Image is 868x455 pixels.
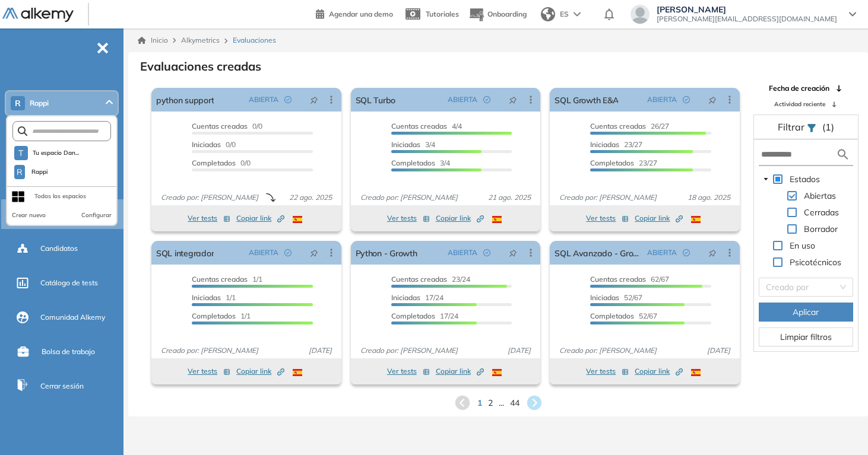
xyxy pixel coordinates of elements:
[590,275,646,284] span: Cuentas creadas
[787,172,822,186] span: Estados
[391,275,470,284] span: 23/24
[140,59,261,74] h3: Evaluaciones creadas
[18,148,23,158] span: T
[391,158,435,167] span: Completados
[483,192,536,203] span: 21 ago. 2025
[468,2,527,27] button: Onboarding
[17,167,23,177] span: R
[500,90,526,109] button: pushpin
[790,240,815,251] span: En uso
[391,311,458,320] span: 17/24
[448,94,477,105] span: ABIERTA
[192,158,251,167] span: 0/0
[391,158,450,167] span: 3/4
[436,213,484,224] span: Copiar link
[590,122,646,131] span: Cuentas creadas
[787,255,844,269] span: Psicotécnicos
[40,278,98,288] span: Catálogo de tests
[156,192,263,203] span: Creado por: [PERSON_NAME]
[822,120,834,134] span: (1)
[284,192,337,203] span: 22 ago. 2025
[804,190,836,201] span: Abiertas
[192,275,262,284] span: 1/1
[436,211,484,225] button: Copiar link
[590,293,619,302] span: Iniciadas
[233,35,276,46] span: Evaluaciones
[316,6,393,20] a: Agendar una demo
[635,213,683,224] span: Copiar link
[356,241,417,265] a: Python - Growth
[192,293,221,302] span: Iniciadas
[483,96,490,103] span: check-circle
[699,243,726,262] button: pushpin
[138,35,168,46] a: Inicio
[586,364,629,378] button: Ver tests
[802,222,840,236] span: Borrador
[691,216,701,223] img: ESP
[301,90,327,109] button: pushpin
[391,293,420,302] span: Iniciadas
[790,257,841,268] span: Psicotécnicos
[574,12,581,17] img: arrow
[236,364,284,378] button: Copiar link
[188,211,230,225] button: Ver tests
[647,94,677,105] span: ABIERTA
[329,9,393,18] span: Agendar una demo
[510,397,519,409] span: 44
[192,140,236,149] span: 0/0
[804,207,839,218] span: Cerradas
[249,247,278,258] span: ABIERTA
[356,345,462,356] span: Creado por: [PERSON_NAME]
[488,397,493,409] span: 2
[635,211,683,225] button: Copiar link
[284,96,292,103] span: check-circle
[802,205,841,219] span: Cerradas
[156,88,214,112] a: python support
[192,275,248,284] span: Cuentas creadas
[708,248,717,257] span: pushpin
[33,148,80,158] span: Tu espacio Dan...
[192,122,248,131] span: Cuentas creadas
[759,303,853,322] button: Aplicar
[426,9,459,18] span: Tutoriales
[192,140,221,149] span: Iniciadas
[769,83,829,94] span: Fecha de creación
[477,397,482,409] span: 1
[249,94,278,105] span: ABIERTA
[156,241,214,265] a: SQL integrador
[836,147,850,162] img: search icon
[192,122,262,131] span: 0/0
[391,122,462,131] span: 4/4
[293,216,302,223] img: ESP
[192,311,236,320] span: Completados
[42,346,95,357] span: Bolsa de trabajo
[774,100,825,109] span: Actividad reciente
[40,243,78,254] span: Candidatos
[391,293,443,302] span: 17/24
[356,88,396,112] a: SQL Turbo
[40,381,84,392] span: Cerrar sesión
[555,345,661,356] span: Creado por: [PERSON_NAME]
[647,247,677,258] span: ABIERTA
[635,364,683,378] button: Copiar link
[790,174,820,184] span: Estados
[188,364,230,378] button: Ver tests
[763,176,769,182] span: caret-down
[509,95,517,104] span: pushpin
[759,327,853,346] button: Limpiar filtros
[192,158,236,167] span: Completados
[40,312,105,323] span: Comunidad Alkemy
[15,98,21,108] span: R
[586,211,629,225] button: Ver tests
[156,345,263,356] span: Creado por: [PERSON_NAME]
[657,14,837,24] span: [PERSON_NAME][EMAIL_ADDRESS][DOMAIN_NAME]
[391,311,435,320] span: Completados
[436,366,484,377] span: Copiar link
[483,249,490,256] span: check-circle
[691,369,701,376] img: ESP
[236,213,284,224] span: Copiar link
[310,248,318,257] span: pushpin
[590,275,669,284] span: 62/67
[448,247,477,258] span: ABIERTA
[436,364,484,378] button: Copiar link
